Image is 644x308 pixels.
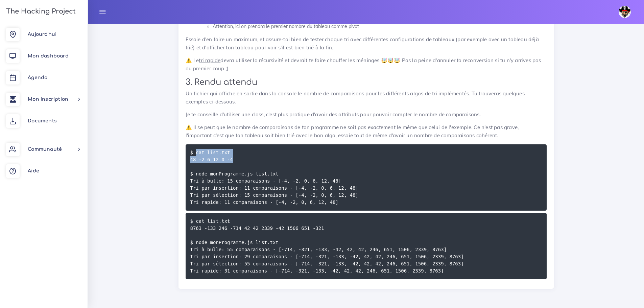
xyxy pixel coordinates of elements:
[186,56,547,73] p: ⚠️ Le devra utiliser la récursivité et devrait te faire chauffer les méninges 🤯🤯🤯 Pas la peine d'...
[186,90,547,106] p: Un fichier qui affiche en sortie dans la console le nombre de comparaisons pour les différents al...
[190,149,358,206] code: $ cat list.txt 48 -2 6 12 0 -4 $ node monProgramme.js list.txt Tri à bulle: 15 comparaisons - [-4...
[190,217,464,275] code: $ cat list.txt 8763 -133 246 -714 42 42 2339 -42 1506 651 -321 $ node monProgramme.js list.txt Tr...
[186,77,547,87] h2: 3. Rendu attendu
[28,32,56,37] span: Aujourd'hui
[4,8,76,15] h3: The Hacking Project
[28,147,62,152] span: Communauté
[28,75,47,80] span: Agenda
[28,118,57,123] span: Documents
[186,35,547,52] p: Essaie d'en faire un maximum, et assure-toi bien de tester chaque tri avec différentes configurat...
[28,97,68,102] span: Mon inscription
[199,57,220,64] u: tri rapide
[28,53,69,58] span: Mon dashboard
[186,123,547,140] p: ⚠️ Il se peut que le nombre de comparaisons de ton programme ne soit pas exactement le même que c...
[28,168,39,173] span: Aide
[186,111,547,119] p: Je te conseille d'utiliser une class, c'est plus pratique d'avoir des attributs pour pouvoir comp...
[619,6,631,18] img: avatar
[213,22,547,31] li: Attention, ici on prendra le premier nombre du tableau comme pivot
